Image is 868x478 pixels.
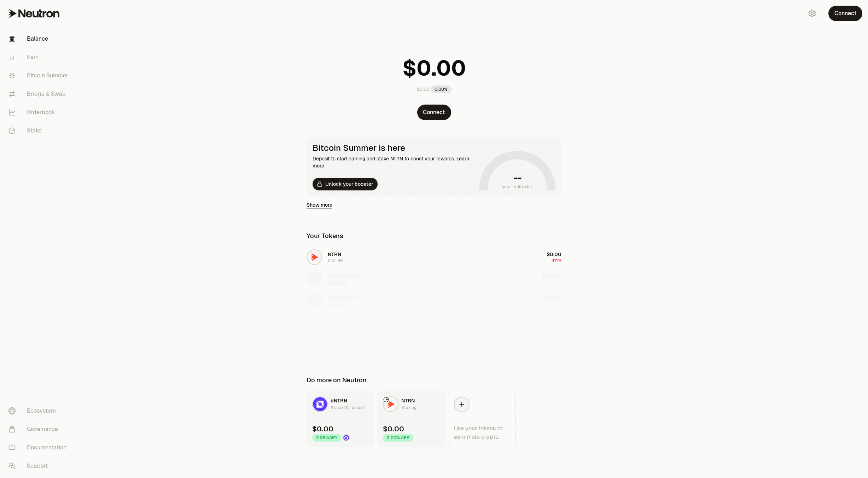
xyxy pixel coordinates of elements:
span: dNTRN [331,397,347,404]
a: Governance [3,420,76,438]
a: Ecosystem [3,402,76,420]
a: Balance [3,30,76,48]
a: NTRN LogoNTRNStaking$0.003.00% APR [377,391,445,447]
div: 0.00% [431,85,452,93]
div: Do more on Neutron [307,375,367,385]
a: Stake [3,122,76,140]
button: Connect [828,6,862,21]
a: Bridge & Swap [3,85,76,103]
a: Orderbook [3,103,76,122]
div: Your Tokens [307,231,343,241]
img: dNTRN Logo [313,397,327,411]
a: Use your tokens to earn more crypto. [448,391,516,447]
button: Unlock your booster [313,178,378,190]
a: Show more [307,201,332,208]
a: Documentation [3,438,76,457]
h1: -- [513,172,522,183]
img: NTRN Logo [384,397,398,411]
a: Bitcoin Summer [3,66,76,85]
div: Use your tokens to earn more crypto. [454,424,510,441]
div: 3.00% APR [383,434,413,442]
button: Connect [417,105,451,120]
img: Drop [343,435,349,441]
a: dNTRN LogodNTRNStaked & Locked$0.002.39%APYDrop [307,391,374,447]
span: NTRN [401,397,415,404]
div: $0.00 [312,424,333,434]
span: your multiplier [502,183,533,190]
div: Staked & Locked [331,404,364,411]
div: 2.39% APY [312,434,341,442]
a: Earn [3,48,76,66]
div: Deposit to start earning and stake NTRN to boost your rewards. [313,155,476,169]
a: Support [3,457,76,475]
div: $0.00 [383,424,404,434]
div: Staking [401,404,416,411]
div: $0.00 [417,87,429,92]
div: Bitcoin Summer is here [313,143,476,153]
